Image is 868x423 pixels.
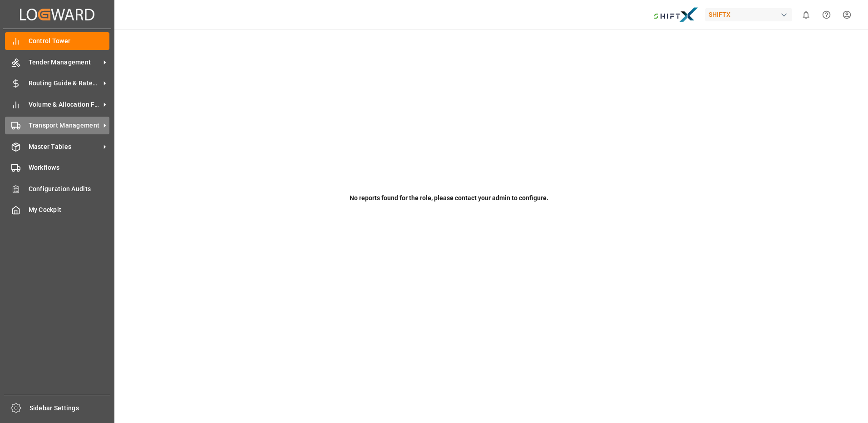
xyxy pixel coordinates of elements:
[29,100,100,109] span: Volume & Allocation Forecast
[29,36,110,46] span: Control Tower
[653,7,699,23] img: Bildschirmfoto%202024-11-13%20um%2009.31.44.png_1731487080.png
[705,6,796,23] button: SHIFTX
[5,32,109,50] a: Control Tower
[705,8,792,21] div: SHIFTX
[29,79,100,88] span: Routing Guide & Rates MGMT
[30,403,111,413] span: Sidebar Settings
[5,201,109,219] a: My Cockpit
[29,142,100,152] span: Master Tables
[29,121,100,130] span: Transport Management
[29,163,110,172] span: Workflows
[350,193,548,203] p: No reports found for the role, please contact your admin to configure.
[29,184,110,194] span: Configuration Audits
[816,5,837,25] button: Help Center
[29,205,110,215] span: My Cockpit
[5,159,109,177] a: Workflows
[29,58,100,67] span: Tender Management
[796,5,816,25] button: show 0 new notifications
